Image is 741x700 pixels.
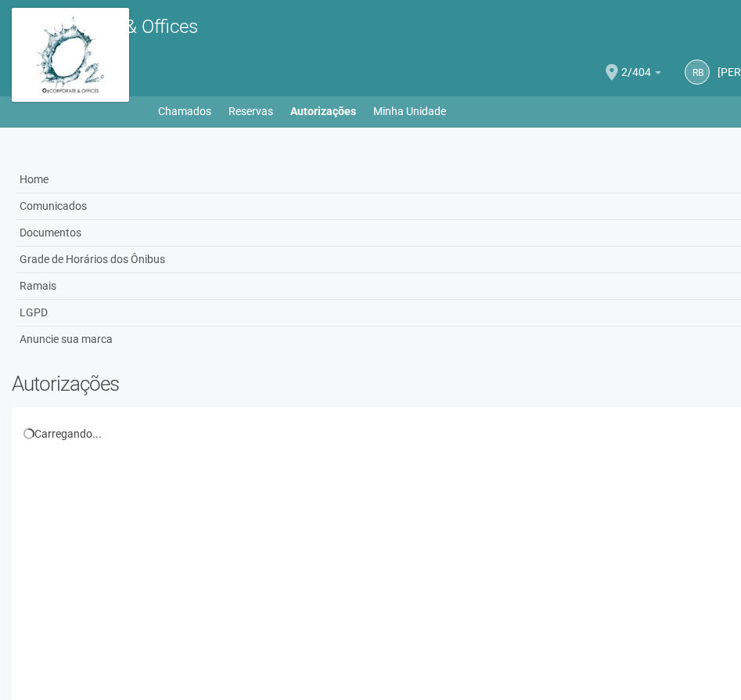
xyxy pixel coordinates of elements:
a: RB [685,60,710,85]
h2: Autorizações [12,372,419,395]
a: 2/404 [621,68,661,81]
a: Reservas [228,100,273,122]
a: Minha Unidade [373,100,446,122]
a: Autorizações [290,100,356,122]
img: logo.jpg [12,8,129,102]
a: Chamados [158,100,211,122]
span: O2 Corporate & Offices [12,16,198,38]
span: 2/404 [621,51,651,78]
